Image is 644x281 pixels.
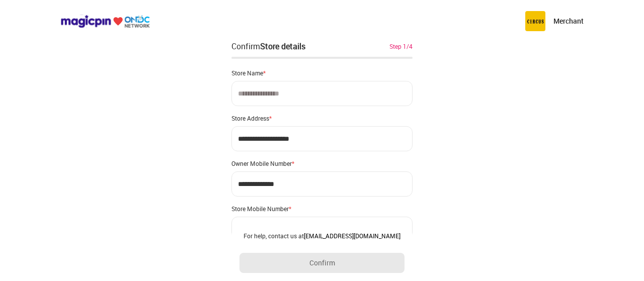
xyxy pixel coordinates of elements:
div: Store Address [231,114,413,122]
div: Owner Mobile Number [231,159,413,167]
p: Merchant [553,16,584,26]
button: Confirm [239,253,405,273]
div: Store Mobile Number [231,205,413,213]
div: Confirm [231,40,305,52]
div: Step 1/4 [389,42,413,51]
img: ondc-logo-new-small.8a59708e.svg [60,15,150,28]
a: [EMAIL_ADDRESS][DOMAIN_NAME] [304,232,400,240]
div: Store details [260,41,305,52]
div: Store Name [231,69,413,77]
div: For help, contact us at [239,232,405,240]
img: circus.b677b59b.png [525,11,545,31]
